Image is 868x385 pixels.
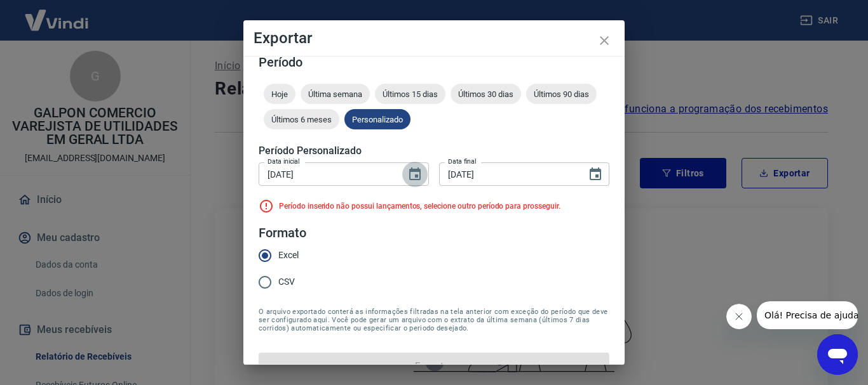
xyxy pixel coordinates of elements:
h5: Período [259,56,609,69]
h4: Exportar [254,30,614,46]
div: Últimos 15 dias [375,84,445,104]
iframe: Botão para abrir a janela de mensagens [817,334,858,375]
button: Choose date, selected date is 31 de mai de 2025 [583,162,608,187]
span: Última semana [301,89,370,99]
legend: Formato [259,224,306,242]
div: Última semana [301,84,370,104]
span: O arquivo exportado conterá as informações filtradas na tela anterior com exceção do período que ... [259,308,609,332]
span: Últimos 30 dias [451,89,521,99]
h5: Período Personalizado [259,145,609,157]
span: Hoje [264,89,295,99]
label: Data final [448,157,477,166]
span: Últimos 15 dias [375,89,445,99]
span: Últimos 6 meses [264,115,339,124]
label: Data inicial [268,157,300,166]
span: Olá! Precisa de ajuda? [8,9,107,19]
span: Personalizado [344,115,410,124]
span: Excel [278,249,299,262]
div: Últimos 90 dias [526,84,597,104]
div: Personalizado [344,109,410,129]
input: DD/MM/YYYY [259,162,397,186]
button: close [589,25,620,56]
iframe: Fechar mensagem [726,304,752,329]
span: Últimos 90 dias [526,89,597,99]
input: DD/MM/YYYY [439,162,578,186]
div: Hoje [264,84,295,104]
span: CSV [278,275,295,289]
iframe: Mensagem da empresa [757,301,858,329]
button: Choose date, selected date is 1 de mai de 2025 [402,162,428,187]
div: Últimos 6 meses [264,109,339,129]
p: Período inserido não possui lançamentos, selecione outro período para prosseguir. [279,200,560,212]
div: Últimos 30 dias [451,84,521,104]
